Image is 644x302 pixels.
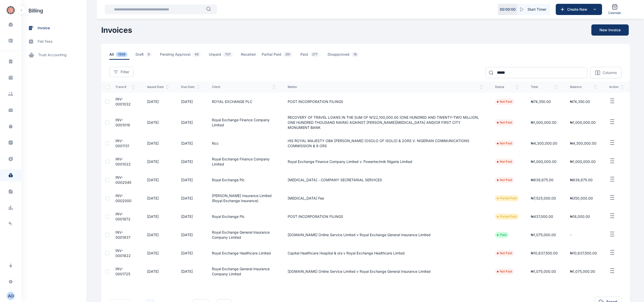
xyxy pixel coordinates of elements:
a: Paid277 [300,52,328,60]
div: A O [7,293,15,299]
td: [MEDICAL_DATA] Fee [282,189,489,207]
td: [DOMAIN_NAME] Online Service Limited v Royal Exchange General Insurance Limited [282,262,489,281]
td: Royal Exchange Finance Company Limited [206,111,282,134]
li: Not Paid [497,178,512,182]
button: AO [3,292,18,300]
span: ₦1,000,000.00 [570,159,596,164]
td: RECOVERY OF TRAVEL LOANS IN THE SUM OF N122,100,000.00 (ONE HUNDRED AND TWENTY-TWO MILLION, ONE H... [282,111,489,134]
a: Recalled [241,52,262,60]
span: 9 [146,52,152,57]
td: [DATE] [141,189,175,207]
a: Partial Paid251 [262,52,300,60]
span: 16 [352,52,359,57]
li: Partial Paid [497,215,517,219]
span: Filter [121,69,129,74]
a: invoice [21,21,86,35]
span: INV-0002045 [115,175,131,185]
span: ₦1,075,000.00 [570,269,595,274]
span: Disapproved [328,52,361,60]
td: [DATE] [141,134,175,153]
button: Filter [109,67,134,77]
td: [DATE] [141,93,175,111]
td: [DOMAIN_NAME] Online Service Limited v Royal Exchange General Insurance Limited [282,226,489,244]
span: ₦74,350.00 [570,99,590,104]
span: Calendar [608,11,621,15]
td: [DATE] [175,189,206,207]
td: [DATE] [175,262,206,281]
td: Royal Exchange Finance Company Limited v. Powertechnik Nigeria Limited [282,153,489,171]
span: ₦839,675.00 [531,178,553,182]
span: 707 [223,52,233,57]
span: Create New [565,7,592,12]
td: [DATE] [175,153,206,171]
span: ₦437,000.00 [531,214,553,219]
span: INV-0002000 [115,193,131,203]
td: ROYAL EXCHANGE PLC [206,93,282,111]
span: ₦10,637,500.00 [531,251,558,255]
span: ₦1,000,000.00 [531,159,557,164]
span: INV-0001131 [115,139,129,148]
a: Draft9 [136,52,160,60]
h1: Invoices [101,25,132,35]
a: Disapproved16 [328,52,367,60]
a: INV-0001019 [115,118,130,127]
td: [DATE] [141,226,175,244]
span: 1309 [116,52,127,57]
button: Start Timer [517,4,550,15]
span: ₦4,300,000.00 [570,141,596,145]
td: Ncc [206,134,282,153]
span: Start Timer [528,7,546,12]
td: Royal Exchange General Insurance Company Limited [206,262,282,281]
a: INV-0001837 [115,230,130,239]
td: [DATE] [175,93,206,111]
a: INV-0001822 [115,248,131,258]
span: total [531,85,558,89]
span: ₦350,000.00 [570,196,593,200]
a: Pending Approval49 [160,52,209,60]
button: AO [7,292,15,300]
button: New Invoice [591,24,629,36]
td: [DATE] [141,153,175,171]
td: Royal Exchange Finance Company Limited [206,153,282,171]
p: Columns [603,70,617,75]
li: Not Paid [497,269,512,274]
span: 251 [283,52,292,57]
a: Calendar [606,2,623,17]
li: Partial Paid [497,196,517,200]
td: [DATE] [175,171,206,189]
li: Not Paid [497,141,512,145]
span: 277 [310,52,319,57]
a: INV-0001725 [115,267,130,276]
span: ₦10,637,500.00 [570,251,597,255]
td: [DATE] [175,134,206,153]
td: [DATE] [175,111,206,134]
td: [MEDICAL_DATA] - COMPANY SECRETARIAL SERVICES [282,171,489,189]
span: Partial Paid [262,52,294,60]
span: invoice [38,25,50,31]
span: ₦839,675.00 [570,178,593,182]
span: issued date [147,85,169,89]
td: [DATE] [141,207,175,226]
a: flat fees [21,35,86,48]
td: Capital Healthcare Hospital & ors v Royal Exchange Healthcare Limted [282,244,489,262]
span: INV-0001022 [115,157,131,166]
span: ₦7,525,000.00 [531,196,556,200]
span: client [212,85,275,89]
span: Trans # [115,85,135,89]
td: HIS ROYAL MAJESTY OBA [PERSON_NAME] (OSOLO OF ISOLO) & 2ORS V. NIGERIAN COMMUNICATIONS COMMISSION... [282,134,489,153]
td: [DATE] [175,207,206,226]
td: Royal Exchange General Insurance Company Limited [206,226,282,244]
a: INV-0001872 [115,212,130,221]
span: Unpaid [209,52,235,60]
span: ₦18,000.00 [570,214,590,219]
span: 49 [193,52,201,57]
td: [DATE] [141,244,175,262]
a: Unpaid707 [209,52,241,60]
span: status [495,85,519,89]
span: action [609,85,624,89]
